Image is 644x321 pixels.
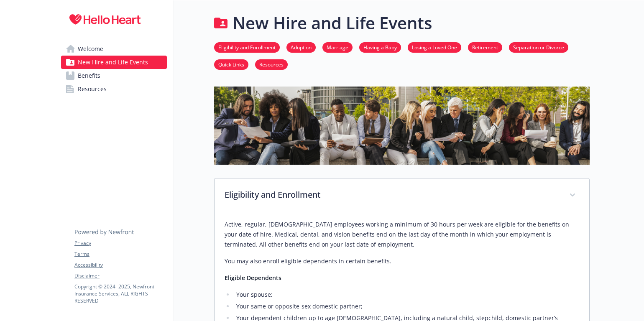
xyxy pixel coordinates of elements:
a: Privacy [74,239,166,247]
p: Active, regular, [DEMOGRAPHIC_DATA] employees working a minimum of 30 hours per week are eligible... [225,219,579,250]
span: New Hire and Life Events [78,56,148,69]
a: Resources [255,60,288,68]
p: Copyright © 2024 - 2025 , Newfront Insurance Services, ALL RIGHTS RESERVED [74,283,166,304]
span: Benefits [78,69,100,82]
a: Accessibility [74,261,166,269]
a: Resources [61,82,167,96]
a: Retirement [468,43,502,51]
a: Having a Baby [359,43,401,51]
p: You may also enroll eligible dependents in certain benefits. [225,256,579,266]
a: New Hire and Life Events [61,56,167,69]
a: Disclaimer [74,272,166,280]
a: Losing a Loved One [408,43,461,51]
li: Your same or opposite-sex domestic partner; [234,301,579,311]
img: new hire page banner [214,87,590,165]
p: Eligibility and Enrollment [225,189,559,201]
a: Eligibility and Enrollment [214,43,280,51]
h1: New Hire and Life Events [233,10,432,36]
a: Benefits [61,69,167,82]
strong: Eligible Dependents [225,274,281,282]
div: Eligibility and Enrollment [215,178,589,213]
a: Welcome [61,42,167,56]
li: Your spouse; [234,290,579,300]
a: Terms [74,250,166,258]
span: Welcome [78,42,103,56]
a: Quick Links [214,60,248,68]
span: Resources [78,82,107,96]
a: Adoption [286,43,316,51]
a: Separation or Divorce [509,43,568,51]
a: Marriage [322,43,353,51]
